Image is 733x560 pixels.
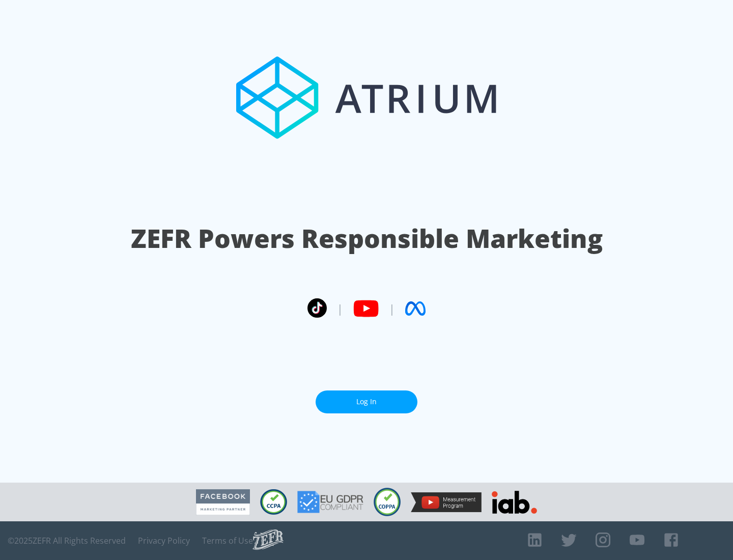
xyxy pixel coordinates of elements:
a: Log In [316,390,417,413]
a: Privacy Policy [138,536,190,546]
img: GDPR Compliant [297,491,363,513]
img: YouTube Measurement Program [411,492,482,512]
span: | [337,301,343,316]
span: © 2025 ZEFR All Rights Reserved [8,536,126,546]
img: CCPA Compliant [260,489,287,515]
img: COPPA Compliant [374,488,401,516]
img: Facebook Marketing Partner [196,489,250,515]
a: Terms of Use [202,536,253,546]
img: IAB [492,491,537,514]
span: | [389,301,395,316]
h1: ZEFR Powers Responsible Marketing [131,221,603,256]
